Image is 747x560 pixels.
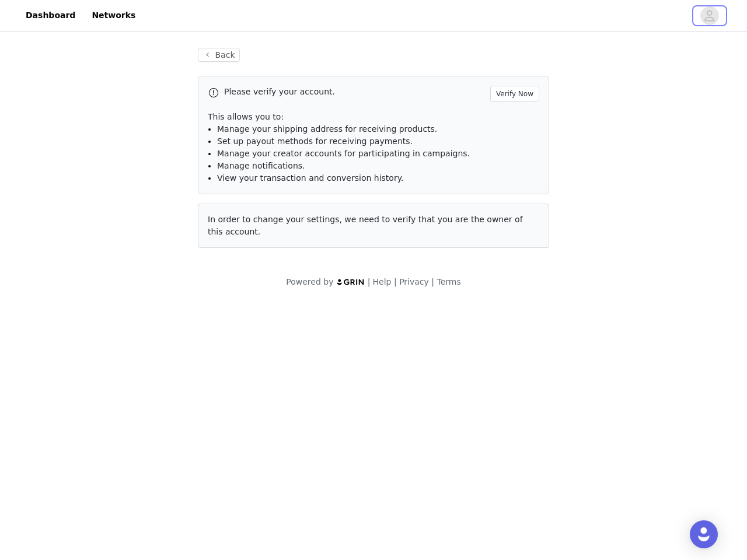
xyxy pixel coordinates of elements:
[208,215,523,236] span: In order to change your settings, we need to verify that you are the owner of this account.
[208,111,539,123] p: This allows you to:
[19,2,82,29] a: Dashboard
[431,277,434,286] span: |
[217,161,305,170] span: Manage notifications.
[704,6,715,25] div: avatar
[217,149,470,158] span: Manage your creator accounts for participating in campaigns.
[198,48,240,62] button: Back
[217,173,403,183] span: View your transaction and conversion history.
[373,277,392,286] a: Help
[217,124,437,134] span: Manage your shipping address for receiving products.
[368,277,371,286] span: |
[217,136,413,146] span: Set up payout methods for receiving payments.
[336,278,365,286] img: logo
[490,86,539,101] button: Verify Now
[224,86,486,98] p: Please verify your account.
[85,2,142,29] a: Networks
[394,277,397,286] span: |
[437,277,460,286] a: Terms
[690,520,718,548] div: Open Intercom Messenger
[399,277,429,286] a: Privacy
[286,277,333,286] span: Powered by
